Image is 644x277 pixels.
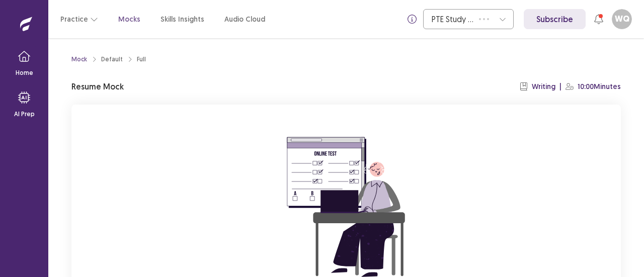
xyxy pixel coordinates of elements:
[118,14,140,25] a: Mocks
[101,55,123,64] div: Default
[14,110,35,119] p: AI Prep
[432,10,474,29] div: PTE Study Centre
[524,9,586,29] a: Subscribe
[559,81,561,92] p: |
[403,10,421,28] button: info
[224,14,265,25] a: Audio Cloud
[137,55,146,64] div: Full
[532,81,555,92] p: Writing
[16,68,33,77] p: Home
[578,81,621,92] p: 10:00 Minutes
[612,9,632,29] button: WQ
[71,80,124,93] p: Resume Mock
[71,55,146,64] nav: breadcrumb
[160,14,204,25] a: Skills Insights
[60,10,98,28] button: Practice
[71,55,87,64] a: Mock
